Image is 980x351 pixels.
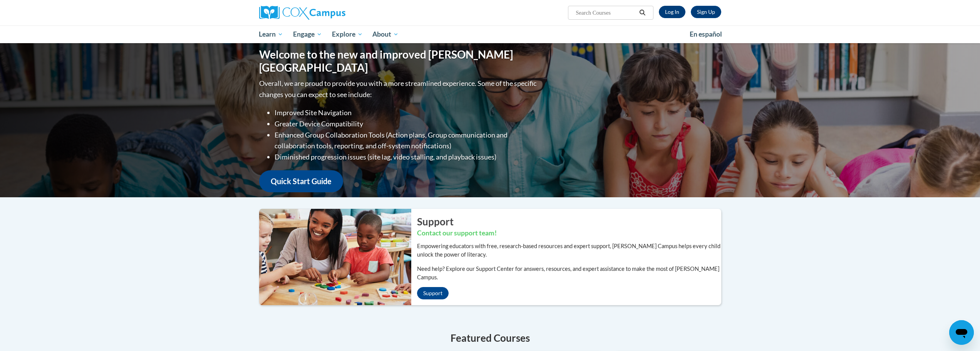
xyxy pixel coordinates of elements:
[275,107,538,118] li: Improved Site Navigation
[690,30,722,38] span: En español
[417,265,721,282] p: Need help? Explore our Support Center for answers, resources, and expert assistance to make the m...
[275,129,538,152] li: Enhanced Group Collaboration Tools (Action plans, Group communication and collaboration tools, re...
[288,25,327,43] a: Engage
[259,170,343,192] a: Quick Start Guide
[949,320,974,345] iframe: Button to launch messaging window
[637,8,648,17] button: Search
[332,30,363,39] span: Explore
[685,26,727,42] a: En español
[259,78,538,100] p: Overall, we are proud to provide you with a more streamlined experience. Some of the specific cha...
[417,287,449,299] a: Support
[275,118,538,129] li: Greater Device Compatibility
[253,209,411,305] img: ...
[417,228,721,238] h3: Contact our support team!
[248,25,733,43] div: Main menu
[275,151,538,163] li: Diminished progression issues (site lag, video stalling, and playback issues)
[327,25,368,43] a: Explore
[293,30,322,39] span: Engage
[575,8,637,17] input: Search Courses
[254,25,288,43] a: Learn
[259,331,721,346] h4: Featured Courses
[372,30,399,39] span: About
[259,48,538,74] h1: Welcome to the new and improved [PERSON_NAME][GEOGRAPHIC_DATA]
[691,6,721,18] a: Register
[259,30,283,39] span: Learn
[367,25,404,43] a: About
[659,6,685,18] a: Log In
[417,242,721,259] p: Empowering educators with free, research-based resources and expert support, [PERSON_NAME] Campus...
[417,215,721,228] h2: Support
[259,6,405,20] a: Cox Campus
[259,6,345,20] img: Cox Campus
